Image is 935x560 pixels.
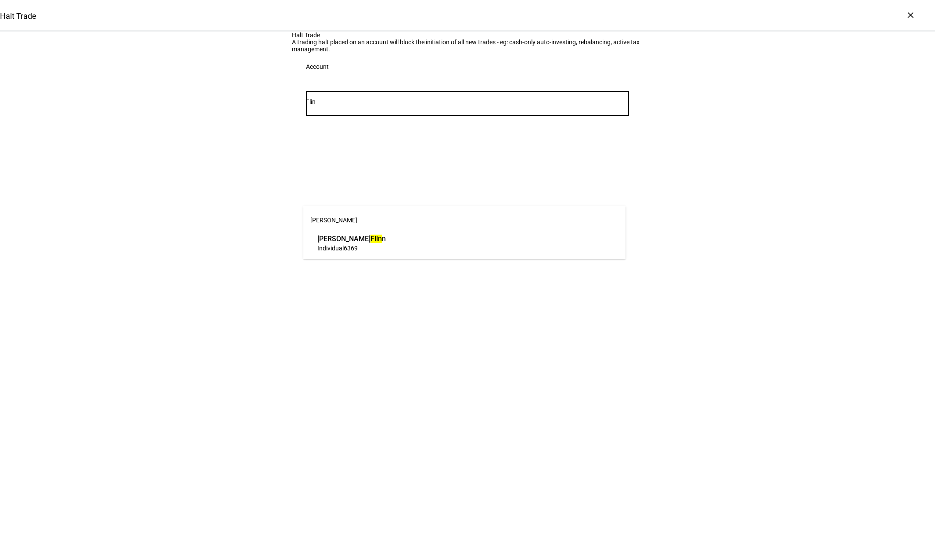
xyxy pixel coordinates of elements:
[306,98,629,105] input: Number
[370,235,382,243] mark: Flin
[292,32,643,39] div: Halt Trade
[903,8,917,22] div: ×
[315,232,388,254] div: Lewis C Flinn
[344,245,358,252] span: 6369
[317,234,386,244] span: [PERSON_NAME] n
[292,39,643,53] div: A trading halt placed on an account will block the initiation of all new trades - eg: cash-only a...
[306,63,329,70] div: Account
[310,217,357,224] span: [PERSON_NAME]
[317,245,344,252] span: Individual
